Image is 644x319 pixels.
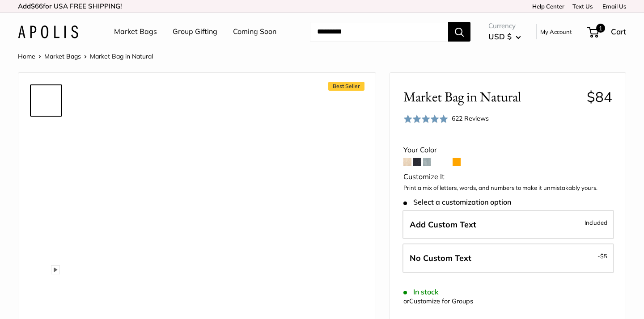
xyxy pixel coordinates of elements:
a: Customize for Groups [409,297,473,305]
a: Market Bag in Natural [30,192,62,224]
a: Market Bags [114,25,157,38]
span: Included [585,217,607,228]
input: Search... [310,22,448,42]
span: $66 [31,2,43,10]
span: Add Custom Text [410,219,476,230]
span: No Custom Text [410,253,471,263]
label: Add Custom Text [402,210,614,239]
span: $84 [587,88,612,105]
span: $5 [600,252,607,260]
a: Market Bags [44,52,81,60]
span: 1 [596,24,605,33]
div: or [403,295,473,307]
span: Market Bag in Natural [403,88,580,105]
a: Help Center [529,3,564,10]
a: Group Gifting [173,25,217,38]
a: Market Bag in Natural [30,120,62,152]
span: Currency [488,20,521,32]
a: Home [18,52,35,60]
span: USD $ [488,32,512,41]
nav: Breadcrumb [18,50,153,62]
a: Market Bag in Natural [30,156,62,188]
a: Email Us [599,3,626,10]
button: USD $ [488,29,521,44]
label: Leave Blank [402,243,614,273]
span: Select a customization option [403,198,511,206]
img: Apolis [18,25,78,38]
span: Cart [611,27,626,36]
a: Coming Soon [233,25,276,38]
a: Text Us [572,3,593,10]
span: - [597,251,607,261]
span: Best Seller [328,82,364,91]
div: Customize It [403,170,612,184]
span: 622 Reviews [452,114,489,122]
a: 1 Cart [588,25,626,39]
a: Market Bag in Natural [30,84,62,117]
button: Search [448,22,470,42]
p: Print a mix of letters, words, and numbers to make it unmistakably yours. [403,184,612,193]
span: In stock [403,288,439,296]
a: description_13" wide, 18" high, 8" deep; handles: 3.5" [30,227,62,260]
a: My Account [540,26,572,37]
div: Your Color [403,143,612,157]
span: Market Bag in Natural [90,52,153,60]
a: Market Bag in Natural [30,263,62,295]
